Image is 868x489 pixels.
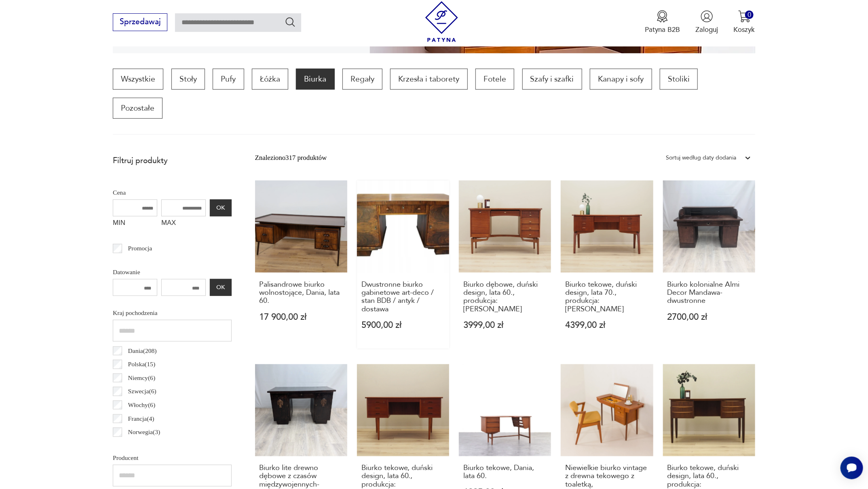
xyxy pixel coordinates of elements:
[390,69,467,90] a: Krzesła i taborety
[252,69,288,90] a: Łóżka
[113,155,232,166] p: Filtruj produkty
[361,321,445,329] p: 5900,00 zł
[841,457,863,479] iframe: Smartsupp widget button
[171,69,205,90] a: Stoły
[696,10,718,34] button: Zaloguj
[255,180,347,348] a: Palisandrowe biurko wolnostojące, Dania, lata 60.Palisandrowe biurko wolnostojące, Dania, lata 60...
[696,25,718,34] p: Zaloguj
[463,321,547,329] p: 3999,00 zł
[296,69,334,90] a: Biurka
[113,216,157,232] label: MIN
[565,281,649,314] h3: Biurko tekowe, duński design, lata 70., produkcja: [PERSON_NAME]
[421,1,462,42] img: Patyna - sklep z meblami i dekoracjami vintage
[561,180,653,348] a: Biurko tekowe, duński design, lata 70., produkcja: DaniaBiurko tekowe, duński design, lata 70., p...
[361,281,445,314] h3: Dwustronne biurko gabinetowe art-deco / stan BDB / antyk / dostawa
[128,427,161,437] p: Norwegia ( 3 )
[128,386,156,397] p: Szwecja ( 6 )
[113,267,232,277] p: Datowanie
[213,69,244,90] a: Pufy
[475,69,514,90] a: Fotele
[113,19,167,26] a: Sprzedawaj
[113,308,232,318] p: Kraj pochodzenia
[260,313,343,321] p: 17 900,00 zł
[656,10,669,23] img: Ikona medalu
[357,180,449,348] a: Dwustronne biurko gabinetowe art-deco / stan BDB / antyk / dostawaDwustronne biurko gabinetowe ar...
[660,69,698,90] a: Stoliki
[161,216,206,232] label: MAX
[128,400,156,410] p: Włochy ( 6 )
[734,25,755,34] p: Koszyk
[113,69,163,90] a: Wszystkie
[667,313,751,321] p: 2700,00 zł
[128,359,156,369] p: Polska ( 15 )
[285,16,296,28] button: Szukaj
[738,10,751,23] img: Ikona koszyka
[210,279,232,296] button: OK
[342,69,382,90] a: Regały
[210,199,232,216] button: OK
[565,321,649,329] p: 4399,00 zł
[260,281,343,305] h3: Palisandrowe biurko wolnostojące, Dania, lata 60.
[645,10,680,34] a: Ikona medaluPatyna B2B
[255,153,327,163] div: Znaleziono 317 produktów
[128,413,154,424] p: Francja ( 4 )
[522,69,582,90] a: Szafy i szafki
[463,281,547,314] h3: Biurko dębowe, duński design, lata 60., produkcja: [PERSON_NAME]
[128,243,152,254] p: Promocja
[645,10,680,34] button: Patyna B2B
[113,13,167,31] button: Sprzedawaj
[113,187,232,198] p: Cena
[663,180,755,348] a: Biurko kolonialne Almi Decor Mandawa- dwustronneBiurko kolonialne Almi Decor Mandawa- dwustronne2...
[128,346,157,356] p: Dania ( 208 )
[590,69,652,90] a: Kanapy i sofy
[459,180,551,348] a: Biurko dębowe, duński design, lata 60., produkcja: DaniaBiurko dębowe, duński design, lata 60., p...
[734,10,755,34] button: 0Koszyk
[667,281,751,305] h3: Biurko kolonialne Almi Decor Mandawa- dwustronne
[113,98,163,119] a: Pozostałe
[128,373,156,383] p: Niemcy ( 6 )
[745,10,754,19] div: 0
[666,153,737,163] div: Sortuj według daty dodania
[701,10,713,23] img: Ikonka użytkownika
[463,464,547,481] h3: Biurko tekowe, Dania, lata 60.
[113,453,232,463] p: Producent
[128,441,177,451] p: Czechosłowacja ( 2 )
[645,25,680,34] p: Patyna B2B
